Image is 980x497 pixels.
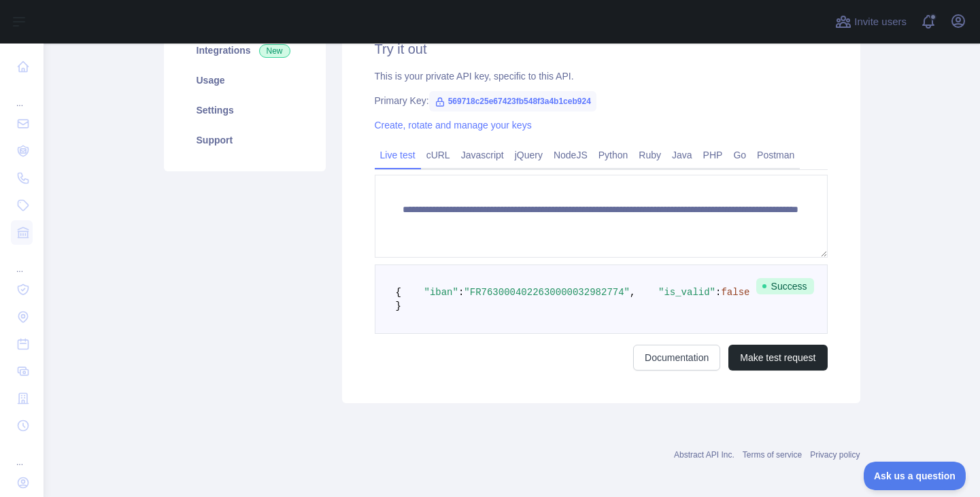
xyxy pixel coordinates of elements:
button: Make test request [728,345,827,371]
a: Live test [375,144,421,166]
a: Settings [180,95,309,125]
span: , [630,287,635,298]
a: Python [593,144,634,166]
div: Primary Key: [375,94,828,107]
span: "iban" [424,287,458,298]
a: Ruby [633,144,666,166]
span: 569718c25e67423fb548f3a4b1ceb924 [429,91,596,112]
button: Invite users [832,11,909,33]
a: PHP [698,144,728,166]
span: false [721,287,749,298]
a: NodeJS [548,144,593,166]
iframe: Toggle Customer Support [864,462,966,490]
h2: Try it out [375,39,828,58]
span: : [715,287,721,298]
a: Abstract API Inc. [674,450,734,460]
a: jQuery [509,144,548,166]
a: Usage [180,65,309,95]
div: ... [11,247,33,275]
span: "FR7630004022630000032982774" [464,287,630,298]
div: This is your private API key, specific to this API. [375,69,828,83]
span: New [259,44,290,58]
span: { [396,287,401,298]
a: cURL [421,144,456,166]
a: Javascript [456,144,509,166]
a: Postman [751,144,800,166]
a: Create, rotate and manage your keys [375,120,532,131]
a: Support [180,125,309,155]
a: Terms of service [743,450,802,460]
span: Invite users [854,14,907,30]
span: : [458,287,464,298]
a: Documentation [633,345,720,371]
div: ... [11,441,33,468]
a: Java [666,144,698,166]
a: Go [728,144,751,166]
a: Integrations New [180,35,309,65]
span: "is_valid" [658,287,715,298]
span: } [396,301,401,311]
div: ... [11,82,33,109]
a: Privacy policy [810,450,860,460]
span: Success [756,278,814,294]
